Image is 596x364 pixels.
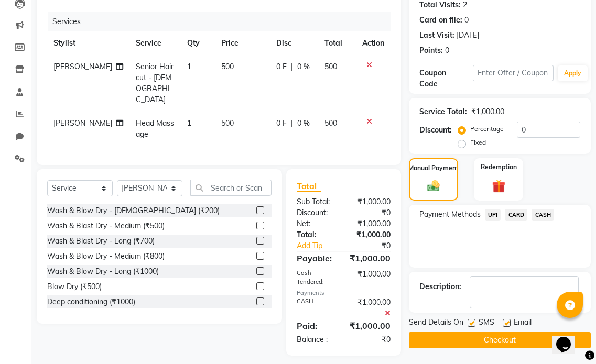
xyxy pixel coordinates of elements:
div: Services [48,12,398,31]
div: ₹0 [353,240,398,251]
span: 1 [187,118,191,128]
span: 500 [221,118,234,128]
span: Head Massage [136,118,174,139]
th: Action [356,31,391,55]
span: [PERSON_NAME] [53,118,112,128]
th: Stylist [47,31,129,55]
label: Manual Payment [408,163,459,173]
div: Discount: [289,207,343,218]
div: ₹1,000.00 [343,218,398,229]
div: Card on file: [419,15,462,26]
input: Enter Offer / Coupon Code [473,65,554,81]
img: _gift.svg [488,178,510,194]
div: ₹0 [343,334,398,345]
div: Wash & Blow Dry - Medium (₹800) [47,251,165,262]
th: Total [318,31,356,55]
div: Wash & Blast Dry - Medium (₹500) [47,220,165,231]
a: Add Tip [289,240,353,251]
div: ₹1,000.00 [343,297,398,319]
label: Percentage [470,124,504,134]
div: Balance : [289,334,343,345]
div: Total: [289,229,343,240]
button: Apply [558,65,588,81]
div: Service Total: [419,106,467,117]
span: [PERSON_NAME] [53,62,112,71]
span: SMS [479,317,494,330]
div: ₹1,000.00 [343,196,398,207]
span: | [291,118,293,129]
div: 0 [464,15,469,26]
div: ₹1,000.00 [342,319,398,332]
th: Disc [270,31,318,55]
span: 0 % [297,61,310,72]
div: Paid: [289,319,342,332]
div: Sub Total: [289,196,343,207]
th: Service [129,31,181,55]
div: [DATE] [457,30,479,41]
div: CASH [289,297,343,319]
span: 500 [324,118,337,128]
div: Coupon Code [419,68,473,90]
span: 0 F [276,118,287,129]
div: ₹1,000.00 [471,106,504,117]
th: Qty [181,31,215,55]
div: ₹1,000.00 [343,229,398,240]
div: ₹0 [343,207,398,218]
input: Search or Scan [190,180,272,196]
span: Payment Methods [419,209,481,220]
div: Description: [419,281,461,292]
div: ₹1,000.00 [343,269,398,286]
span: 500 [324,62,337,71]
div: Net: [289,218,343,229]
div: Payments [297,289,391,297]
span: | [291,61,293,72]
button: Checkout [409,332,591,348]
label: Fixed [470,138,486,147]
span: 1 [187,62,191,71]
label: Redemption [481,162,517,172]
img: _cash.svg [424,179,443,193]
span: 0 F [276,61,287,72]
span: 500 [221,62,234,71]
div: Discount: [419,125,452,136]
div: Wash & Blow Dry - [DEMOGRAPHIC_DATA] (₹200) [47,205,220,216]
div: Wash & Blow Dry - Long (₹1000) [47,266,159,277]
div: Blow Dry (₹500) [47,281,102,292]
div: ₹1,000.00 [342,252,398,264]
div: Last Visit: [419,30,454,41]
span: CARD [505,209,527,221]
div: Wash & Blast Dry - Long (₹700) [47,236,155,247]
span: Senior Haircut - [DEMOGRAPHIC_DATA] [136,62,174,104]
div: Cash Tendered: [289,269,343,286]
span: 0 % [297,118,310,129]
div: Points: [419,45,443,56]
div: 0 [445,45,449,56]
span: UPI [485,209,501,221]
th: Price [215,31,269,55]
span: Email [514,317,532,330]
span: CASH [532,209,554,221]
div: Deep conditioning (₹1000) [47,296,135,307]
span: Send Details On [409,317,463,330]
iframe: chat widget [552,322,586,354]
div: Payable: [289,252,342,264]
span: Total [297,181,321,192]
